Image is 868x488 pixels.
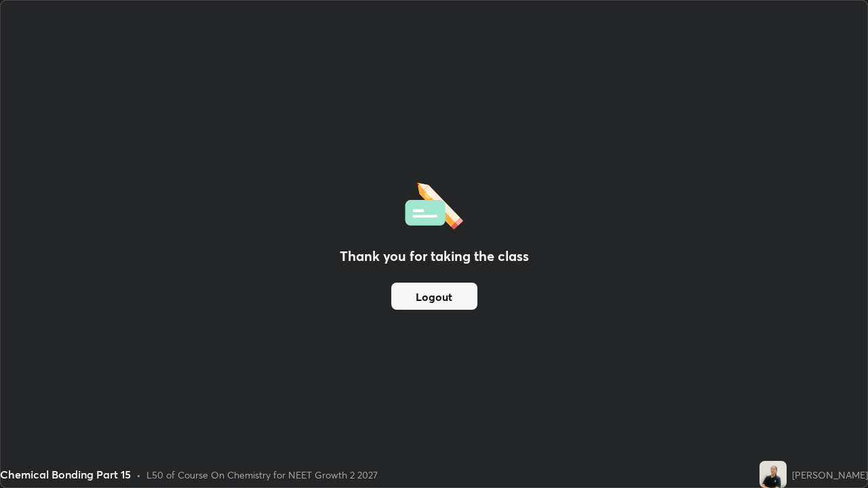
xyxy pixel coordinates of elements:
div: • [136,468,141,482]
div: L50 of Course On Chemistry for NEET Growth 2 2027 [146,468,378,482]
img: offlineFeedback.1438e8b3.svg [405,178,463,230]
button: Logout [391,283,477,310]
img: 332d395ef1f14294aa6d42b3991fd35f.jpg [759,461,787,488]
h2: Thank you for taking the class [340,246,529,266]
div: [PERSON_NAME] [792,468,868,482]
